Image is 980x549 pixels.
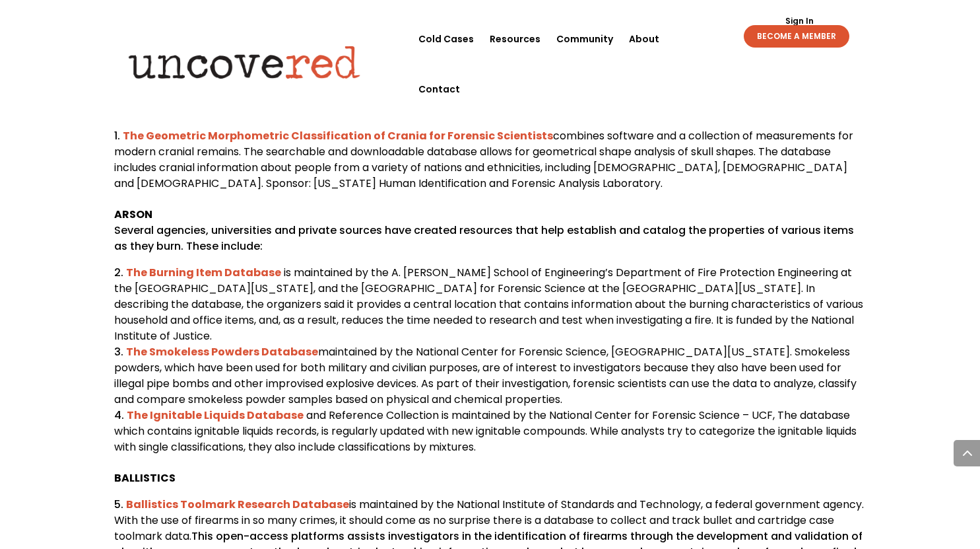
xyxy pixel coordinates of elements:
[114,470,176,486] b: BALLISTICS
[778,17,821,25] a: Sign In
[114,344,857,407] span: maintained by the National Center for Forensic Science, [GEOGRAPHIC_DATA][US_STATE]. Smokeless po...
[474,439,476,455] span: .
[126,344,318,359] a: The Smokeless Powders Database
[126,265,284,280] a: The Burning Item Database
[306,408,449,423] span: and Reference Collection is
[126,497,349,512] a: Ballistics Toolmark Research Database
[114,128,853,191] span: combines software and a collection of measurements for modern cranial remains. The searchable and...
[114,265,863,344] span: is maintained by the A. [PERSON_NAME] School of Engineering’s Department of Fire Protection Engin...
[556,14,613,64] a: Community
[123,128,553,143] a: The Geometric Morphometric Classification of Crania for Forensic Scientists
[114,408,857,455] span: maintained by the National Center for Forensic Science – UCF, The database which contains ignitab...
[114,497,864,544] span: is maintained by the National Institute of Standards and Technology, a federal government agency....
[114,207,866,265] p: Several agencies, universities and private sources have created resources that help establish and...
[418,14,474,64] a: Cold Cases
[744,25,849,48] a: BECOME A MEMBER
[418,64,460,114] a: Contact
[629,14,659,64] a: About
[126,265,281,280] b: The Burning Item Database
[127,408,304,423] a: The Ignitable Liquids Database
[114,207,152,222] b: ARSON
[490,14,540,64] a: Resources
[117,36,372,88] img: Uncovered logo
